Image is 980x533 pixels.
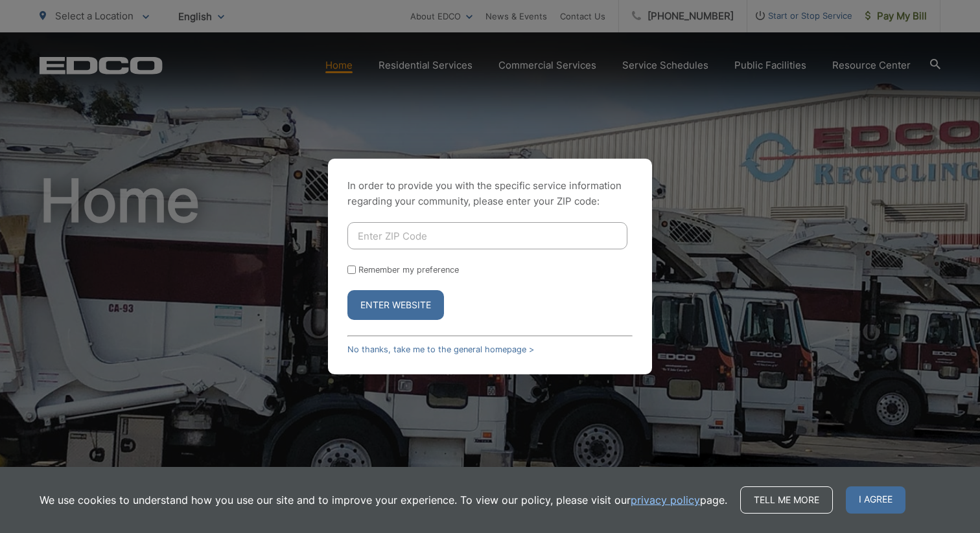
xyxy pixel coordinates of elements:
[40,492,727,508] p: We use cookies to understand how you use our site and to improve your experience. To view our pol...
[347,345,534,354] a: No thanks, take me to the general homepage >
[740,486,833,514] a: Tell me more
[347,222,627,249] input: Enter ZIP Code
[358,265,459,275] label: Remember my preference
[347,290,444,320] button: Enter Website
[347,178,633,209] p: In order to provide you with the specific service information regarding your community, please en...
[846,486,905,514] span: I agree
[631,492,700,508] a: privacy policy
